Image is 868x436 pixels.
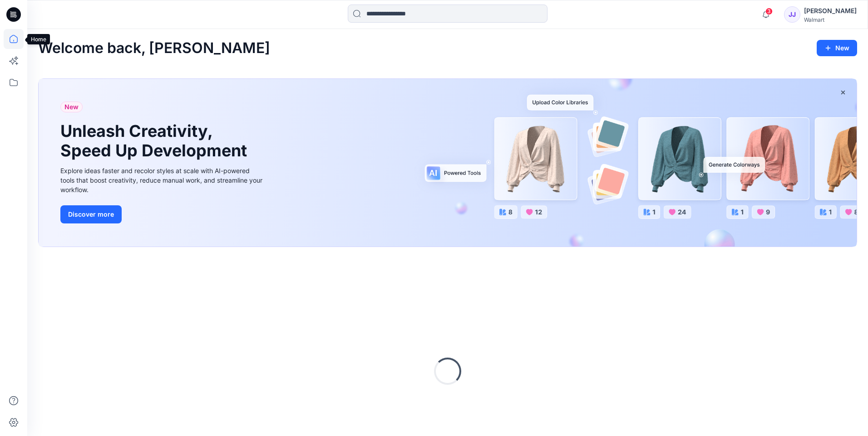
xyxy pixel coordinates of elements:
[60,121,251,160] h1: Unleash Creativity, Speed Up Development
[765,8,773,15] span: 3
[60,166,265,194] div: Explore ideas faster and recolor styles at scale with AI-powered tools that boost creativity, red...
[804,5,857,16] div: [PERSON_NAME]
[804,16,857,23] div: Walmart
[64,102,79,112] span: New
[784,6,800,23] div: JJ
[38,40,270,57] h2: Welcome back, [PERSON_NAME]
[60,205,265,223] a: Discover more
[817,40,857,56] button: New
[60,205,122,223] button: Discover more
